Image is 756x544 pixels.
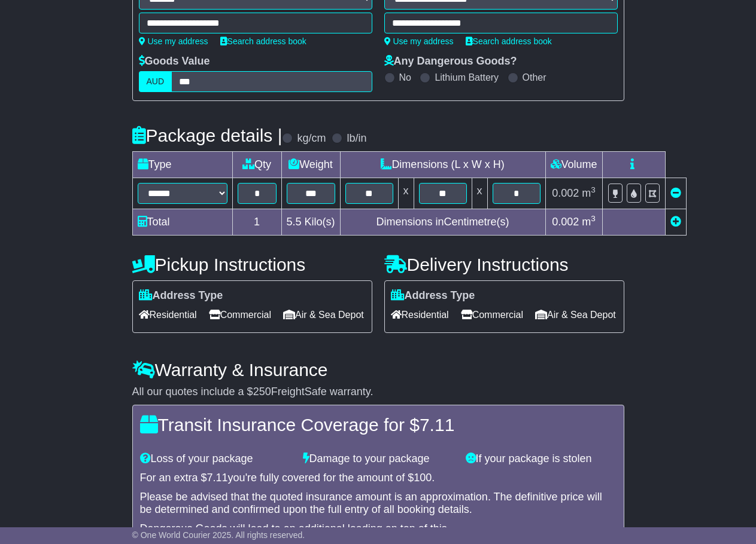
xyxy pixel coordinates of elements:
[207,472,228,484] span: 7.11
[399,72,411,83] label: No
[670,216,681,228] a: Add new item
[139,305,197,324] span: Residential
[420,415,454,435] span: 7.11
[384,36,454,46] a: Use my address
[591,214,596,223] sup: 3
[132,530,305,540] span: © One World Courier 2025. All rights reserved.
[132,255,372,274] h4: Pickup Instructions
[391,305,449,324] span: Residential
[398,178,414,209] td: x
[287,216,302,228] span: 5.5
[384,255,624,274] h4: Delivery Instructions
[283,305,364,324] span: Air & Sea Depot
[139,36,208,46] a: Use my address
[132,126,283,145] h4: Package details |
[132,152,232,178] td: Type
[253,386,271,398] span: 250
[347,132,366,145] label: lb/in
[139,55,210,68] label: Goods Value
[140,472,617,485] div: For an extra $ you're fully covered for the amount of $ .
[232,152,281,178] td: Qty
[132,360,624,380] h4: Warranty & Insurance
[414,472,432,484] span: 100
[134,453,297,466] div: Loss of your package
[340,152,545,178] td: Dimensions (L x W x H)
[281,152,340,178] td: Weight
[582,187,596,199] span: m
[140,522,617,536] div: Dangerous Goods will lead to an additional loading on top of this.
[140,491,617,517] div: Please be advised that the quoted insurance amount is an approximation. The definitive price will...
[582,216,596,228] span: m
[232,209,281,236] td: 1
[435,72,499,83] label: Lithium Battery
[466,36,552,46] a: Search address book
[297,453,460,466] div: Damage to your package
[209,305,271,324] span: Commercial
[535,305,616,324] span: Air & Sea Depot
[461,305,523,324] span: Commercial
[384,55,517,68] label: Any Dangerous Goods?
[670,187,681,199] a: Remove this item
[220,36,306,46] a: Search address book
[545,152,602,178] td: Volume
[132,386,624,399] div: All our quotes include a $ FreightSafe warranty.
[281,209,340,236] td: Kilo(s)
[340,209,545,236] td: Dimensions in Centimetre(s)
[139,71,172,92] label: AUD
[460,453,623,466] div: If your package is stolen
[591,185,596,194] sup: 3
[552,216,579,228] span: 0.002
[472,178,487,209] td: x
[391,289,475,302] label: Address Type
[139,289,223,302] label: Address Type
[140,415,617,435] h4: Transit Insurance Coverage for $
[552,187,579,199] span: 0.002
[523,72,546,83] label: Other
[297,132,326,145] label: kg/cm
[132,209,232,236] td: Total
